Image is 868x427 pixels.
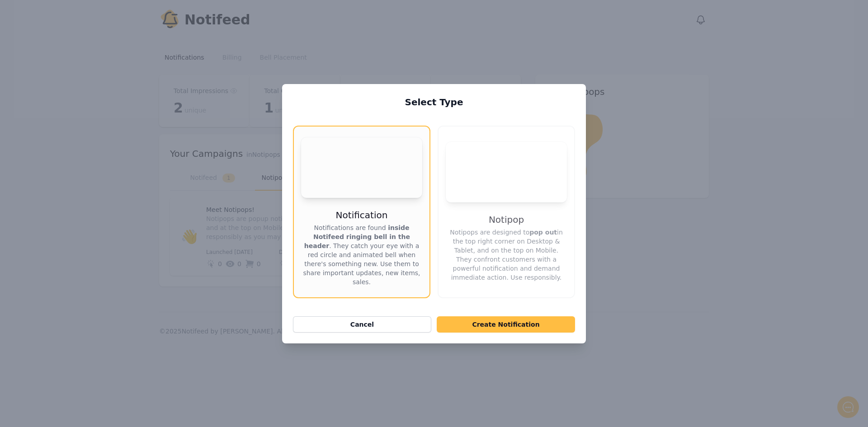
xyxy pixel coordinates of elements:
[293,97,575,108] h2: Select Type
[14,120,167,138] button: New conversation
[14,60,167,103] h2: Don't see Notifeed in your header? Let me know and I'll set it up! ✅
[446,228,567,282] p: Notipops are designed to in the top right corner on Desktop & Tablet, and on the top on Mobile. T...
[75,316,114,322] span: We run on Gist
[446,142,567,202] video: Your browser does not support the video tag.
[14,44,167,58] h1: Hello!
[58,125,108,132] span: New conversation
[293,126,430,298] button: Your browser does not support the video tag.NotificationNotifications are found inside Notifeed r...
[301,223,422,286] p: Notifications are found . They catch your eye with a red circle and animated bell when there's so...
[437,316,575,333] button: Create Notification
[529,229,557,236] strong: pop out
[304,224,410,249] strong: inside Notifeed ringing bell in the header
[438,126,575,298] button: Your browser does not support the video tag.NotipopNotipops are designed topop outin the top righ...
[301,137,422,198] video: Your browser does not support the video tag.
[489,213,524,226] h3: Notipop
[293,316,431,333] button: Cancel
[336,209,388,221] h3: Notification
